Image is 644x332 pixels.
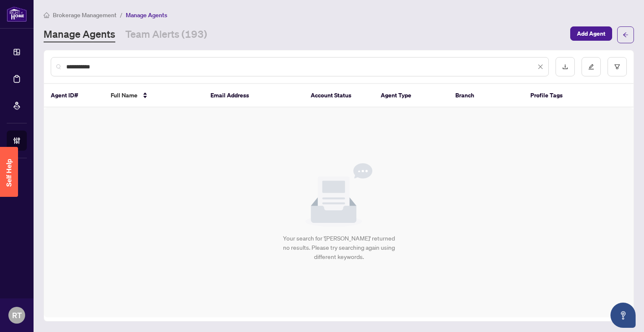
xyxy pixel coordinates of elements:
span: RT [12,309,22,321]
span: Self Help [5,159,13,187]
span: download [562,64,568,70]
span: Manage Agents [126,11,167,19]
button: Add Agent [570,26,612,41]
th: Branch [449,84,524,107]
button: download [556,57,575,76]
img: Null State Icon [305,163,372,227]
span: Full Name [111,91,138,100]
button: edit [582,57,601,76]
th: Profile Tags [524,84,609,107]
button: Open asap [610,303,636,328]
li: / [120,10,122,20]
span: Brokerage Management [53,11,117,19]
span: close [538,64,543,70]
span: edit [588,64,594,70]
a: Team Alerts (193) [125,27,207,42]
span: Add Agent [577,27,605,40]
span: filter [614,64,620,70]
th: Email Address [204,84,304,107]
span: arrow-left [623,32,628,38]
img: logo [7,6,27,22]
button: filter [608,57,627,76]
th: Full Name [104,84,204,107]
div: Your search for '[PERSON_NAME]' returned no results. Please try searching again using different k... [282,234,396,261]
span: home [44,12,49,18]
a: Manage Agents [44,27,115,42]
th: Agent ID# [44,84,104,107]
th: Agent Type [374,84,449,107]
th: Account Status [304,84,374,107]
